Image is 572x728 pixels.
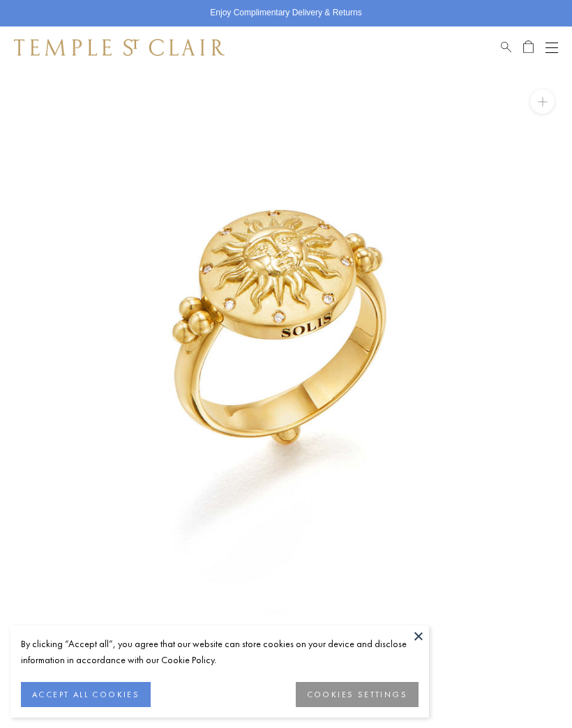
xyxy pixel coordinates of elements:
button: ACCEPT ALL COOKIES [21,682,151,707]
p: Enjoy Complimentary Delivery & Returns [210,6,361,20]
a: Open Shopping Bag [523,39,534,56]
img: Temple St. Clair [14,39,225,56]
img: 18K Sole Ring [21,68,572,619]
iframe: Gorgias live chat messenger [502,662,558,714]
div: By clicking “Accept all”, you agree that our website can store cookies on your device and disclos... [21,636,419,668]
a: Search [501,39,511,56]
button: Open navigation [545,39,558,56]
button: COOKIES SETTINGS [296,682,419,707]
